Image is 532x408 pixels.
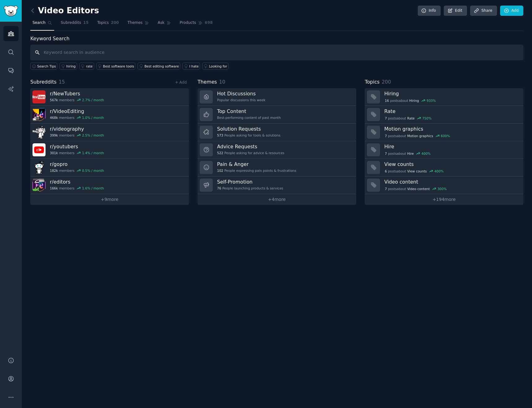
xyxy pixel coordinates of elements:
div: 300 % [437,187,447,191]
span: 102 [217,168,223,173]
div: Looking for [209,64,227,68]
span: Video content [407,187,430,191]
div: post s about [384,151,431,156]
h3: r/ youtubers [50,143,104,150]
span: 468k [50,115,58,120]
span: 10 [219,79,225,85]
div: 1.6 % / month [82,186,104,190]
a: r/NewTubers567kmembers2.7% / month [30,88,189,106]
div: Best-performing content of past month [217,115,281,120]
div: post s about [384,98,436,103]
div: Popular discussions this week [217,98,265,102]
a: +194more [365,194,523,205]
span: 7 [385,134,387,138]
a: Add [500,6,523,16]
span: 301k [50,151,58,155]
div: members [50,151,104,155]
div: 933 % [426,98,436,103]
div: members [50,168,104,173]
div: 2.7 % / month [82,98,104,102]
a: Advice Requests522People asking for advice & resources [198,141,356,159]
span: 7 [385,187,387,191]
a: Share [470,6,497,16]
h3: Video content [384,179,519,185]
div: rate [86,64,93,68]
span: 16 [385,98,389,103]
a: Hire7postsaboutHire400% [365,141,523,159]
a: Subreddits15 [59,18,91,31]
div: 600 % [441,134,450,138]
h3: Hire [384,143,519,150]
a: r/gopro182kmembers0.5% / month [30,159,189,176]
h3: Hot Discussions [217,90,265,97]
h3: Solution Requests [217,126,280,132]
span: 182k [50,168,58,173]
a: View counts6postsaboutView counts400% [365,159,523,176]
div: People launching products & services [217,186,283,190]
a: r/editors166kmembers1.6% / month [30,176,189,194]
a: Best software tools [96,63,136,70]
span: Themes [128,20,143,26]
div: hiring [66,64,76,68]
a: +9more [30,194,189,205]
span: Subreddits [61,20,81,26]
h3: Hiring [384,90,519,97]
a: Best editing software [137,63,180,70]
img: videography [33,126,46,139]
a: + Add [175,80,187,85]
span: Hire [407,151,414,156]
div: 400 % [421,151,431,156]
span: 573 [217,133,223,137]
div: 1.0 % / month [82,115,104,120]
a: +4more [198,194,356,205]
div: People asking for tools & solutions [217,133,280,137]
div: Best editing software [144,64,179,68]
div: People expressing pain points & frustrations [217,168,296,173]
div: members [50,98,104,102]
label: Keyword Search [30,36,69,41]
div: members [50,133,104,137]
span: Hiring [409,98,419,103]
a: r/youtubers301kmembers1.4% / month [30,141,189,159]
h3: r/ editors [50,179,104,185]
span: Themes [198,78,217,86]
span: 567k [50,98,58,102]
div: post s about [384,186,447,192]
span: Motion graphics [407,134,433,138]
div: 2.5 % / month [82,133,104,137]
h3: Advice Requests [217,143,284,150]
h3: Pain & Anger [217,161,296,167]
span: 698 [205,20,213,26]
img: youtubers [33,143,46,156]
a: r/videography399kmembers2.5% / month [30,124,189,141]
a: hiring [59,63,77,70]
a: Looking for [202,63,229,70]
a: Edit [444,6,467,16]
div: post s about [384,168,444,174]
span: 15 [59,79,65,85]
a: Rate7postsaboutRate750% [365,106,523,124]
div: People asking for advice & resources [217,151,284,155]
a: Info [418,6,441,16]
a: Self-Promotion76People launching products & services [198,176,356,194]
h3: Self-Promotion [217,179,283,185]
a: Ask [155,18,173,31]
h2: Video Editors [30,6,99,16]
a: Solution Requests573People asking for tools & solutions [198,124,356,141]
span: 399k [50,133,58,137]
button: Search Tips [30,63,57,70]
a: rate [79,63,94,70]
span: Topics [97,20,109,26]
span: Products [180,20,196,26]
img: editors [33,179,46,192]
h3: r/ gopro [50,161,104,167]
input: Keyword search in audience [30,45,523,60]
div: 750 % [422,116,431,120]
div: 1.4 % / month [82,151,104,155]
a: Search [30,18,54,31]
a: Hiring16postsaboutHiring933% [365,88,523,106]
span: Ask [158,20,164,26]
div: Best software tools [103,64,134,68]
h3: r/ VideoEditing [50,108,104,115]
a: Topics200 [95,18,121,31]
